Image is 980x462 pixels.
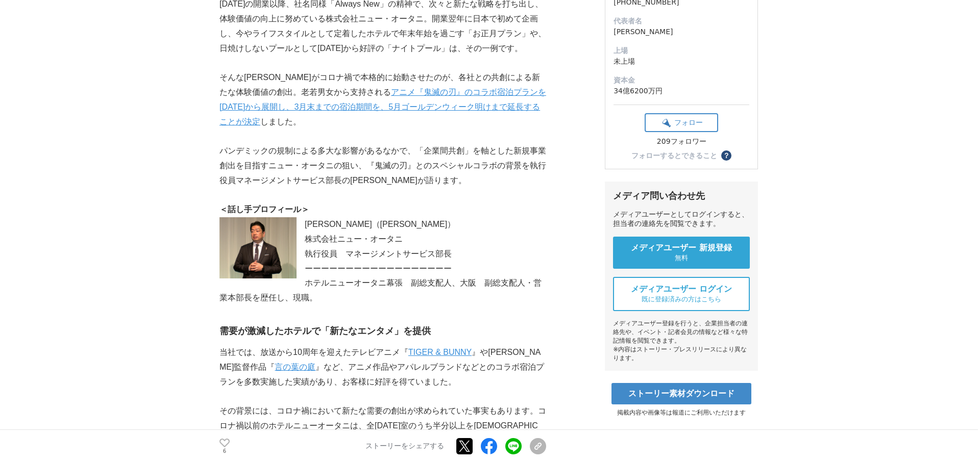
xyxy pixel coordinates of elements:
[614,16,749,27] dt: 代表者名
[219,217,546,232] p: [PERSON_NAME]（[PERSON_NAME]）
[631,284,732,295] span: メディアユーザー ログイン
[408,348,472,356] a: TIGER & BUNNY
[631,152,717,159] div: フォローするとできること
[613,210,750,228] div: メディアユーザーとしてログインすると、担当者の連絡先を閲覧できます。
[219,144,546,188] p: パンデミックの規制による多大な影響があるなかで、「企業間共創」を軸とした新規事業創出を目指すニュー・オータニの狙い、『鬼滅の刃』とのスペシャルコラボの背景を執行役員マネージメントサービス部長の[...
[219,205,309,214] strong: ＜話し手プロフィール＞
[365,442,444,451] p: ストーリーをシェアする
[613,237,750,269] a: メディアユーザー 新規登録 無料
[613,277,750,311] a: メディアユーザー ログイン 既に登録済みの方はこちら
[219,88,546,126] a: アニメ『鬼滅の刃』のコラボ宿泊プランを[DATE]から展開し、3月末までの宿泊期間を、5月ゴールデンウィーク明けまで延長することが決定
[675,253,688,263] span: 無料
[219,345,546,389] p: 当社では、放送から10周年を迎えたテレビアニメ『 』や[PERSON_NAME]監督作品『 』など、アニメ作品やアパレルブランドなどとのコラボ宿泊プランを多数実施した実績があり、お客様に好評を得...
[219,217,297,278] img: thumbnail_edb586b0-a67e-11ec-94f1-5b3d3a28b7cb.png
[645,137,718,146] div: 209フォロワー
[614,56,749,67] dd: 未上場
[219,70,546,129] p: そんな[PERSON_NAME]がコロナ禍で本格的に始動させたのが、各社との共創による新たな体験価値の創出。老若男女から支持される しました。
[219,232,546,247] p: 株式会社ニュー・オータニ
[219,276,546,305] p: ホテルニューオータニ幕張 副総支配人、大阪 副総支配人・営業本部長を歴任し、現職。
[219,262,546,276] p: ーーーーーーーーーーーーーーーーーー
[605,408,758,417] p: 掲載内容や画像等は報道にご利用いただけます
[723,152,730,159] span: ？
[219,326,431,336] strong: 需要が激減したホテルで「新たなエンタメ」を提供
[614,45,749,56] dt: 上場
[275,363,315,371] a: 言の葉の庭
[611,383,751,404] a: ストーリー素材ダウンロード
[614,27,749,37] dd: [PERSON_NAME]
[219,448,230,453] p: 6
[721,150,731,161] button: ？
[613,319,750,363] div: メディアユーザー登録を行うと、企業担当者の連絡先や、イベント・記者会見の情報など様々な特記情報を閲覧できます。 ※内容はストーリー・プレスリリースにより異なります。
[645,113,718,132] button: フォロー
[613,190,750,202] div: メディア問い合わせ先
[219,247,546,262] p: 執行役員 マネージメントサービス部長
[642,295,721,304] span: 既に登録済みの方はこちら
[631,243,732,253] span: メディアユーザー 新規登録
[614,75,749,86] dt: 資本金
[614,86,749,96] dd: 34億6200万円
